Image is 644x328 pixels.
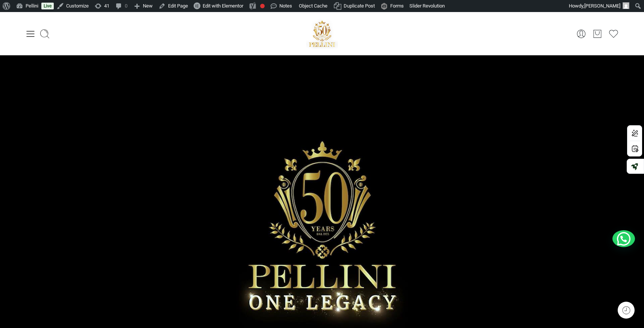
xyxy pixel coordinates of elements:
[306,18,338,50] a: Pellini -
[576,29,586,39] a: My Account
[584,3,620,9] span: [PERSON_NAME]
[306,18,338,50] img: Pellini
[592,29,603,39] a: Cart
[260,4,265,8] div: Focus keyphrase not set
[409,3,445,9] span: Slider Revolution
[41,3,54,9] a: Live
[203,3,243,9] span: Edit with Elementor
[608,29,619,39] a: Wishlist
